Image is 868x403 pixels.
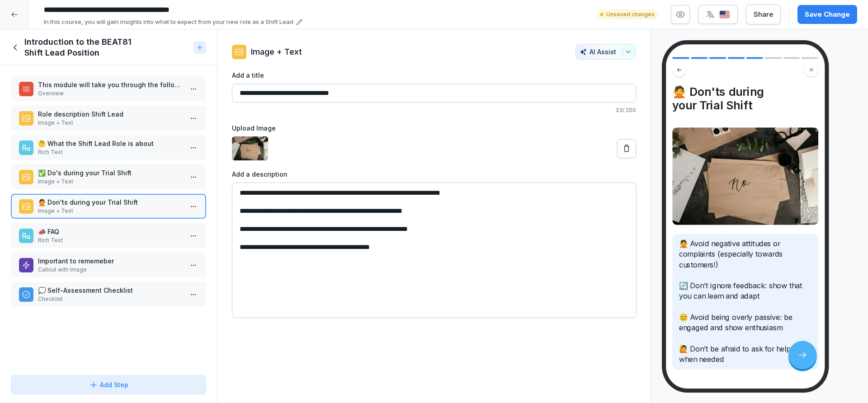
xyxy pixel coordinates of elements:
div: This module will take you through the following topics:Overview [11,76,206,101]
h4: 🙅 Don'ts during your Trial Shift [672,84,818,112]
p: Image + Text [38,207,183,215]
img: s1o485ynmr2wmqmzip7alchy.png [232,136,268,160]
button: AI Assist [576,44,636,60]
h1: Introduction to the BEAT81 Shift Lead Position [24,37,190,58]
p: 📣 FAQ [38,227,183,236]
p: Callout with Image [38,266,183,274]
p: Rich Text [38,148,183,156]
div: Important to rememeberCallout with Image [11,253,206,277]
button: Save Change [797,5,857,24]
div: ✅ Do's during your Trial ShiftImage + Text [11,164,206,189]
p: 🙅 Avoid negative attitudes or complaints (especially towards customers!) 🔄 Don’t ignore feedback:... [679,239,812,365]
p: Role description Shift Lead [38,109,183,119]
div: 📣 FAQRich Text [11,223,206,248]
p: 🙅 Don'ts during your Trial Shift [38,197,183,207]
p: 💭 Self-Assessment Checklist [38,286,183,295]
div: Role description Shift LeadImage + Text [11,106,206,131]
div: 🤔 What the Shift Lead Role is aboutRich Text [11,135,206,160]
div: Share [754,9,773,19]
label: Upload Image [232,123,636,133]
p: Important to rememeber [38,256,183,266]
p: Image + Text [38,119,183,127]
p: 🤔 What the Shift Lead Role is about [38,139,183,148]
p: Unsaved changes [606,10,655,19]
div: 💭 Self-Assessment ChecklistChecklist [11,282,206,307]
button: Share [746,5,781,24]
div: Add Step [89,380,128,389]
p: Image + Text [38,178,183,186]
div: 🙅 Don'ts during your Trial ShiftImage + Text [11,194,206,219]
div: AI Assist [580,48,632,56]
p: This module will take you through the following topics: [38,80,183,89]
p: Rich Text [38,236,183,244]
p: 33 / 200 [232,106,636,114]
p: In this course, you will gain insights into what to expect from your new role as a Shift Lead [44,18,293,27]
img: Image and Text preview image [672,127,818,225]
p: Image + Text [251,46,302,58]
p: Checklist [38,295,183,303]
div: Save Change [805,9,850,19]
label: Add a description [232,169,636,179]
label: Add a title [232,70,636,80]
img: us.svg [719,10,730,19]
p: Overview [38,89,183,98]
button: Add Step [11,375,206,394]
p: ✅ Do's during your Trial Shift [38,168,183,178]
